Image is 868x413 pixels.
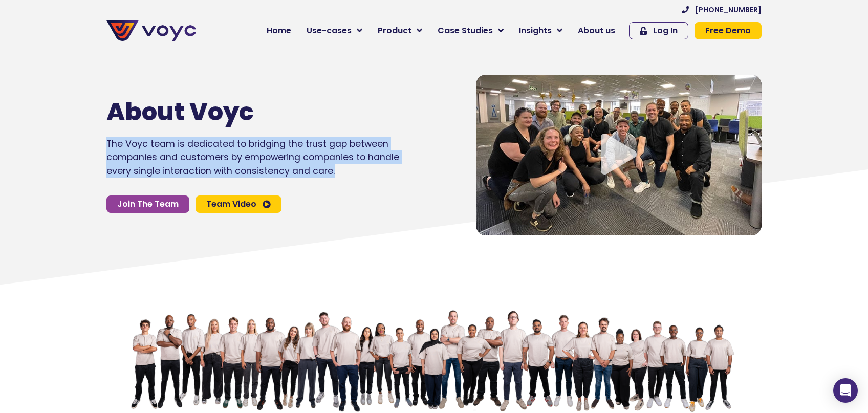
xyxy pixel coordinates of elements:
[106,97,368,127] h1: About Voyc
[653,27,678,35] span: Log In
[106,137,399,178] p: The Voyc team is dedicated to bridging the trust gap between companies and customers by empowerin...
[196,195,281,213] a: Team Video
[307,25,352,37] span: Use-cases
[833,378,858,403] div: Open Intercom Messenger
[511,20,570,41] a: Insights
[378,25,411,37] span: Product
[117,200,179,208] span: Join The Team
[106,20,196,41] img: voyc-full-logo
[430,20,511,41] a: Case Studies
[695,22,762,39] a: Free Demo
[206,200,256,208] span: Team Video
[299,20,370,41] a: Use-cases
[106,195,189,213] a: Join The Team
[629,22,688,39] a: Log In
[695,6,762,13] span: [PHONE_NUMBER]
[519,25,552,37] span: Insights
[682,6,762,13] a: [PHONE_NUMBER]
[578,25,615,37] span: About us
[267,25,291,37] span: Home
[259,20,299,41] a: Home
[438,25,493,37] span: Case Studies
[705,27,751,35] span: Free Demo
[598,134,639,176] div: Video play button
[370,20,430,41] a: Product
[570,20,623,41] a: About us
